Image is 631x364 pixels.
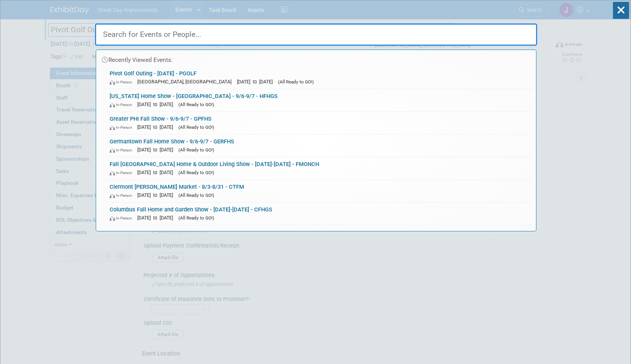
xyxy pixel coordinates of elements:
[137,170,177,175] span: [DATE] to [DATE]
[110,148,136,153] span: In-Person
[106,180,532,202] a: Clermont [PERSON_NAME] Market - 8/3-8/31 - CTFM In-Person [DATE] to [DATE] (All Ready to GO!)
[110,193,136,198] span: In-Person
[137,215,177,221] span: [DATE] to [DATE]
[178,102,214,107] span: (All Ready to GO!)
[178,170,214,175] span: (All Ready to GO!)
[178,193,214,198] span: (All Ready to GO!)
[106,203,532,225] a: Columbus Fall Home and Garden Show - [DATE]-[DATE] - CFHGS In-Person [DATE] to [DATE] (All Ready ...
[278,79,314,85] span: (All Ready to GO!)
[106,66,532,89] a: Pivot Golf Outing - [DATE] - PGOLF In-Person [GEOGRAPHIC_DATA], [GEOGRAPHIC_DATA] [DATE] to [DATE...
[137,147,177,153] span: [DATE] to [DATE]
[178,215,214,221] span: (All Ready to GO!)
[137,79,235,85] span: [GEOGRAPHIC_DATA], [GEOGRAPHIC_DATA]
[106,157,532,180] a: Fall [GEOGRAPHIC_DATA] Home & Outdoor Living Show - [DATE]-[DATE] - FMONCH In-Person [DATE] to [D...
[110,125,136,130] span: In-Person
[106,135,532,157] a: Germantown Fall Home Show - 9/6-9/7 - GERFHS In-Person [DATE] to [DATE] (All Ready to GO!)
[137,101,177,107] span: [DATE] to [DATE]
[106,89,532,111] a: [US_STATE] Home Show - [GEOGRAPHIC_DATA] - 9/6-9/7 - HFHGS In-Person [DATE] to [DATE] (All Ready ...
[100,50,532,66] div: Recently Viewed Events:
[110,80,136,85] span: In-Person
[110,216,136,221] span: In-Person
[137,192,177,198] span: [DATE] to [DATE]
[110,170,136,175] span: In-Person
[178,147,214,153] span: (All Ready to GO!)
[237,79,276,85] span: [DATE] to [DATE]
[95,23,537,46] input: Search for Events or People...
[137,124,177,130] span: [DATE] to [DATE]
[106,112,532,134] a: Greater PHI Fall Show - 9/6-9/7 - GPFHS In-Person [DATE] to [DATE] (All Ready to GO!)
[178,125,214,130] span: (All Ready to GO!)
[110,102,136,107] span: In-Person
